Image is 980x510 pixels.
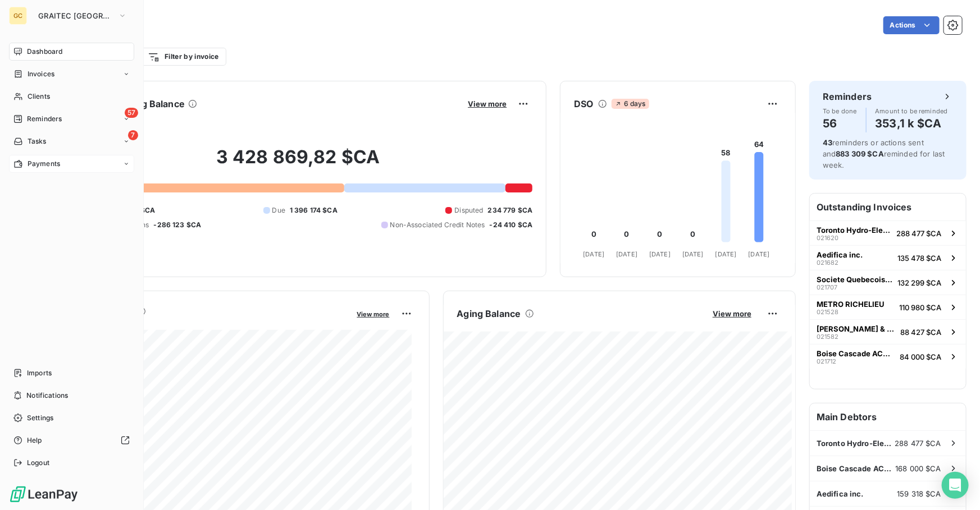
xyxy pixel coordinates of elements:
span: 159 318 $CA [897,489,941,498]
button: Filter by invoice [140,48,226,66]
h4: 56 [823,114,857,132]
span: Help [27,435,42,445]
span: reminders or actions sent and reminded for last week. [823,138,945,169]
span: 021682 [817,259,838,266]
span: Aedifica inc. [817,489,864,498]
span: Clients [28,91,50,102]
h6: Main Debtors [810,403,966,430]
a: Help [9,431,134,449]
button: View more [354,309,393,319]
span: GRAITEC [GEOGRAPHIC_DATA] [38,11,113,20]
span: 43 [823,138,832,147]
span: Due [272,205,285,215]
span: Toronto Hydro-Electric System Ltd. [817,226,892,235]
h6: DSO [574,97,593,111]
span: 021707 [817,284,837,291]
span: 110 980 $CA [899,303,941,312]
span: Tasks [28,136,47,146]
span: -24 410 $CA [490,220,533,230]
span: Amount to be reminded [876,108,948,114]
span: 288 477 $CA [895,439,941,448]
h4: 353,1 k $CA [876,114,948,132]
button: View more [464,99,510,109]
tspan: [DATE] [749,250,770,258]
span: Non-Associated Credit Notes [390,220,485,230]
span: Logout [27,458,49,468]
button: [PERSON_NAME] & Associates Ltd02158288 427 $CA [810,319,966,344]
div: GC [9,7,27,25]
h6: Outstanding Invoices [810,194,966,220]
span: 168 000 $CA [895,464,941,473]
span: 021528 [817,309,838,315]
tspan: [DATE] [584,250,605,258]
span: 021582 [817,333,838,340]
h6: Reminders [823,90,872,103]
span: Disputed [454,205,483,215]
span: View more [468,99,507,108]
span: Dashboard [27,47,62,57]
tspan: [DATE] [617,250,638,258]
span: 7 [128,130,138,140]
span: Toronto Hydro-Electric System Ltd. [817,439,895,448]
span: 84 000 $CA [900,352,941,361]
span: 135 478 $CA [897,254,941,263]
span: Notifications [26,390,68,401]
span: 234 779 $CA [488,205,533,215]
span: METRO RICHELIEU [817,300,885,309]
button: Societe Quebecoise des Infrastructures021707132 299 $CA [810,270,966,295]
button: Boise Cascade ACCOUNT PAYABLE02171284 000 $CA [810,344,966,369]
span: 883 309 $CA [836,149,884,158]
span: View more [357,310,390,318]
button: Actions [883,16,940,34]
span: 132 299 $CA [897,278,941,287]
tspan: [DATE] [649,250,671,258]
span: Boise Cascade ACCOUNT PAYABLE [817,349,895,358]
tspan: [DATE] [715,250,737,258]
span: -286 123 $CA [153,220,201,230]
span: To be done [823,108,857,114]
div: Open Intercom Messenger [942,472,969,499]
span: Monthly Revenue [63,318,349,330]
span: 021712 [817,358,836,365]
h2: 3 428 869,82 $CA [63,146,532,180]
span: Settings [27,413,53,423]
span: 88 427 $CA [900,328,941,337]
tspan: [DATE] [682,250,704,258]
button: View more [709,309,755,319]
span: Societe Quebecoise des Infrastructures [817,275,893,284]
span: [PERSON_NAME] & Associates Ltd [817,324,896,333]
span: Invoices [28,69,54,79]
span: Aedifica inc. [817,250,863,259]
span: 6 days [612,99,649,109]
span: Boise Cascade ACCOUNT PAYABLE [817,464,895,473]
img: Logo LeanPay [9,485,79,503]
span: Payments [28,159,60,169]
span: 57 [125,108,138,118]
span: View more [713,309,751,318]
span: Imports [27,368,52,378]
span: Reminders [27,114,62,124]
span: 021620 [817,235,838,241]
span: 1 396 174 $CA [290,205,338,215]
span: 288 477 $CA [896,229,941,238]
button: Toronto Hydro-Electric System Ltd.021620288 477 $CA [810,220,966,245]
button: Aedifica inc.021682135 478 $CA [810,245,966,270]
h6: Aging Balance [457,307,521,320]
button: METRO RICHELIEU021528110 980 $CA [810,295,966,319]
